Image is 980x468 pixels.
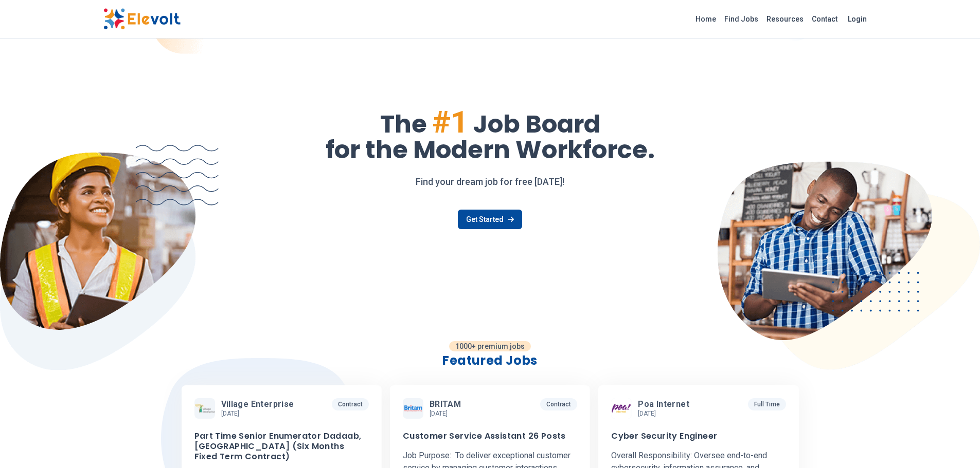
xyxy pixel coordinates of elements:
[430,399,461,409] span: BRITAM
[403,431,566,441] h3: Customer Service Assistant 26 Posts
[540,398,577,410] p: Contract
[194,431,369,462] h3: Part Time Senior Enumerator Dadaab, [GEOGRAPHIC_DATA] (Six Months Fixed Term Contract)
[403,405,423,412] img: BRITAM
[762,11,808,27] a: Resources
[194,403,215,413] img: Village Enterprise
[432,104,468,140] span: #1
[842,9,873,29] a: Login
[748,398,786,410] p: Full Time
[611,398,632,419] img: Poa Internet
[103,107,877,162] h1: The Job Board for the Modern Workforce.
[691,11,720,27] a: Home
[221,409,298,418] p: [DATE]
[103,175,877,189] p: Find your dream job for free [DATE]!
[808,11,842,27] a: Contact
[638,409,693,418] p: [DATE]
[332,398,369,410] p: Contract
[458,210,522,229] a: Get Started
[611,431,717,441] h3: Cyber Security Engineer
[638,399,689,409] span: Poa Internet
[221,399,294,409] span: Village Enterprise
[103,8,181,30] img: Elevolt
[720,11,762,27] a: Find Jobs
[430,409,465,418] p: [DATE]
